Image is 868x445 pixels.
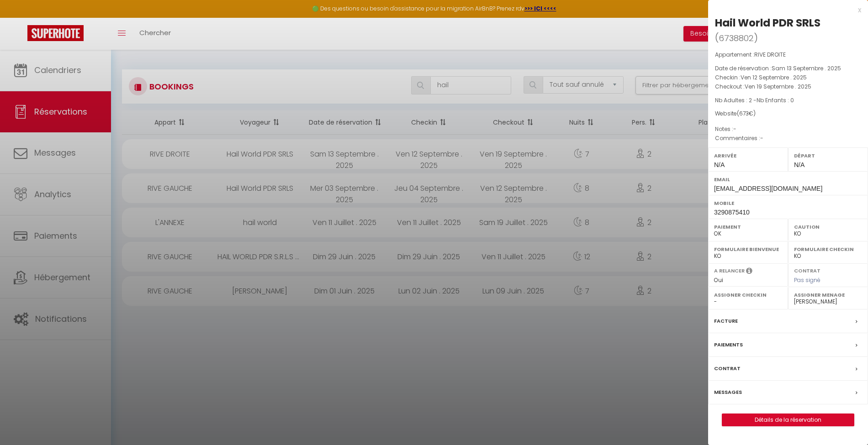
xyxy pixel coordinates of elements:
[760,134,763,142] span: -
[715,134,861,143] p: Commentaires :
[757,96,794,104] span: Nb Enfants : 0
[715,73,861,82] p: Checkin :
[719,32,754,44] span: 6738802
[715,82,861,91] p: Checkout :
[715,31,758,44] span: ( )
[722,414,854,426] a: Détails de la réservation
[714,340,743,350] label: Paiements
[714,316,738,326] label: Facture
[739,110,749,117] span: 673
[772,64,841,72] span: Sam 13 Septembre . 2025
[715,16,820,30] div: Hail World PDR SRLS
[741,73,807,81] span: Ven 12 Septembre . 2025
[714,151,782,160] label: Arrivée
[714,161,725,168] span: N/A
[715,64,861,73] p: Date de réservation :
[794,290,862,299] label: Assigner Menage
[746,267,752,277] i: Sélectionner OUI si vous souhaiter envoyer les séquences de messages post-checkout
[714,175,862,184] label: Email
[714,199,862,208] label: Mobile
[794,151,862,160] label: Départ
[714,185,822,192] span: [EMAIL_ADDRESS][DOMAIN_NAME]
[722,414,854,426] button: Détails de la réservation
[714,364,741,373] label: Contrat
[714,267,745,275] label: A relancer
[715,110,861,118] div: Website
[715,125,861,134] p: Notes :
[733,125,736,133] span: -
[794,267,820,273] label: Contrat
[714,387,742,397] label: Messages
[794,245,862,254] label: Formulaire Checkin
[714,222,782,231] label: Paiement
[715,50,861,59] p: Appartement :
[794,161,804,168] span: N/A
[737,110,756,117] span: ( €)
[714,209,750,216] span: 3290875410
[754,51,786,58] span: RIVE DROITE
[714,290,782,299] label: Assigner Checkin
[715,96,794,104] span: Nb Adultes : 2 -
[745,83,811,90] span: Ven 19 Septembre . 2025
[794,222,862,231] label: Caution
[708,5,861,16] div: x
[714,245,782,254] label: Formulaire Bienvenue
[794,276,820,284] span: Pas signé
